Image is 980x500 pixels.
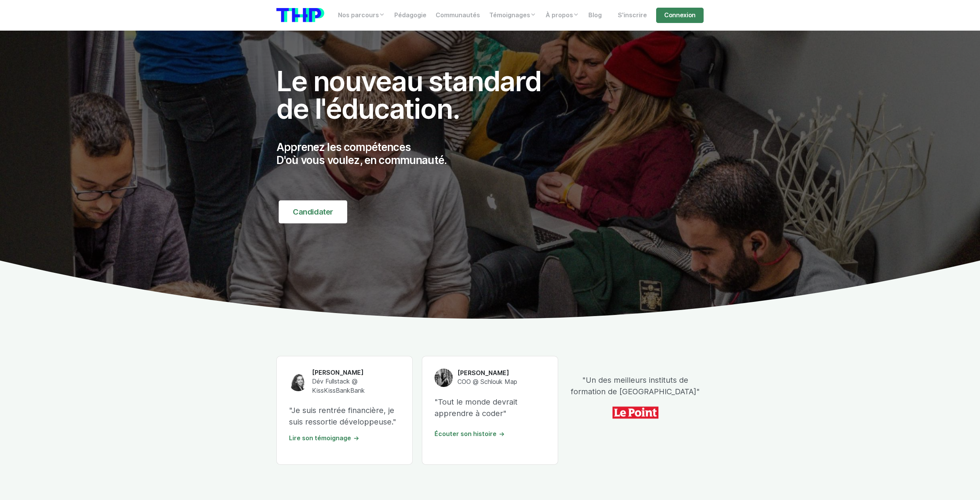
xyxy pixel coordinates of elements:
[289,434,359,442] a: Lire son témoignage
[333,8,390,23] a: Nos parcours
[276,8,324,22] img: logo
[656,8,704,23] a: Connexion
[279,200,347,223] a: Candidater
[457,378,517,385] span: COO @ Schlouk Map
[431,8,485,23] a: Communautés
[276,67,558,123] h1: Le nouveau standard de l'éducation.
[276,141,558,167] p: Apprenez les compétences D'où vous voulez, en communauté.
[289,405,400,428] p: "Je suis rentrée financière, je suis ressortie développeuse."
[312,369,400,377] h6: [PERSON_NAME]
[289,373,307,391] img: Claire
[390,8,431,23] a: Pédagogie
[434,396,546,419] p: "Tout le monde devrait apprendre à coder"
[567,374,704,397] p: "Un des meilleurs instituts de formation de [GEOGRAPHIC_DATA]"
[434,430,505,438] a: Écouter son histoire
[613,8,652,23] a: S'inscrire
[541,8,584,23] a: À propos
[457,369,517,377] h6: [PERSON_NAME]
[312,378,365,394] span: Dév Fullstack @ KissKissBankBank
[612,403,658,422] img: icon
[485,8,541,23] a: Témoignages
[584,8,606,23] a: Blog
[434,369,453,387] img: Melisande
